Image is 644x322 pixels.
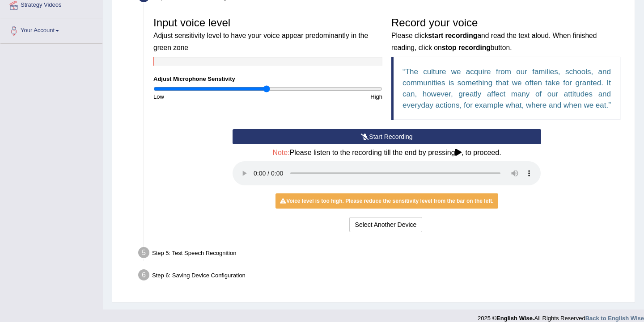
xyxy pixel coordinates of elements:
a: Back to English Wise [585,315,644,322]
strong: English Wise. [496,315,534,322]
small: Adjust sensitivity level to have your voice appear predominantly in the green zone [153,32,368,51]
div: Step 5: Test Speech Recognition [134,244,631,264]
div: Step 6: Saving Device Configuration [134,267,631,286]
h4: Please listen to the recording till the end by pressing , to proceed. [233,149,541,157]
div: High [268,92,387,101]
button: Select Another Device [349,217,423,232]
label: Adjust Microphone Senstivity [153,75,235,83]
div: Low [149,92,268,101]
div: Voice level is too high. Please reduce the sensitivity level from the bar on the left. [275,193,498,209]
q: The culture we acquire from our families, schools, and communities is something that we often tak... [402,67,611,109]
b: stop recording [442,44,491,51]
span: Note: [272,149,289,156]
h3: Input voice level [153,17,382,52]
b: start recording [428,32,477,39]
a: Your Account [0,18,102,41]
button: Start Recording [233,129,541,144]
h3: Record your voice [391,17,620,52]
small: Please click and read the text aloud. When finished reading, click on button. [391,32,597,51]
